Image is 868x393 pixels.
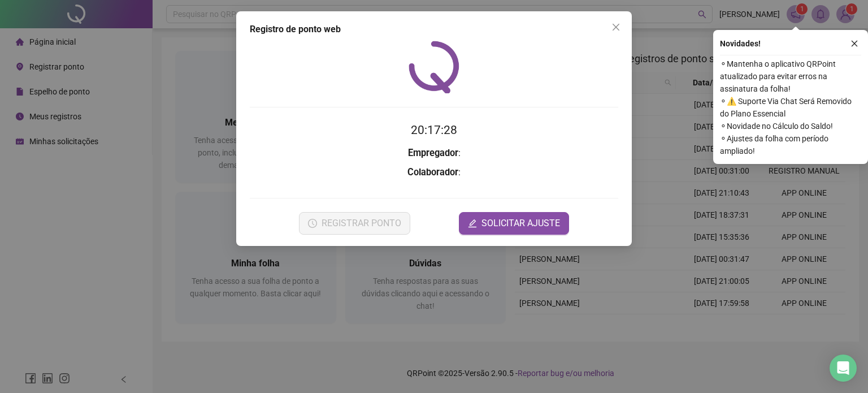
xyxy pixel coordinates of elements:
time: 20:17:28 [411,123,457,137]
span: ⚬ ⚠️ Suporte Via Chat Será Removido do Plano Essencial [720,95,861,120]
span: Novidades ! [720,37,761,50]
span: close [850,40,858,47]
div: Open Intercom Messenger [830,355,857,382]
strong: Empregador [408,148,458,158]
div: Registro de ponto web [250,23,618,36]
span: ⚬ Novidade no Cálculo do Saldo! [720,120,861,132]
span: edit [468,219,477,228]
button: editSOLICITAR AJUSTE [459,212,569,235]
span: SOLICITAR AJUSTE [481,217,560,230]
h3: : [250,146,618,161]
img: QRPoint [409,41,459,93]
span: ⚬ Ajustes da folha com período ampliado! [720,132,861,157]
strong: Colaborador [407,167,458,178]
button: REGISTRAR PONTO [299,212,410,235]
button: Close [607,18,625,36]
span: ⚬ Mantenha o aplicativo QRPoint atualizado para evitar erros na assinatura da folha! [720,58,861,95]
span: close [611,23,620,32]
h3: : [250,165,618,180]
